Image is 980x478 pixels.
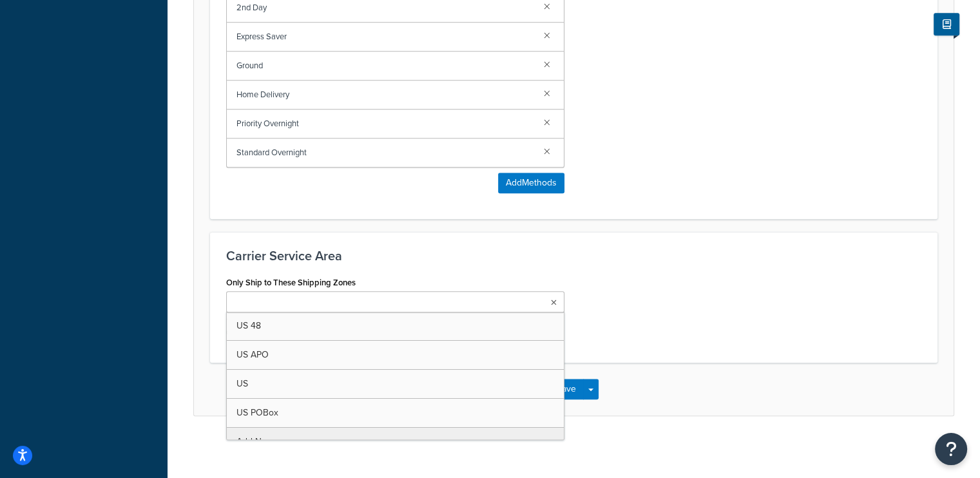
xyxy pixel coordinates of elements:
[236,377,248,390] span: US
[236,28,533,46] span: Express Saver
[227,399,564,427] a: US POBox
[236,57,533,75] span: Ground
[236,144,533,162] span: Standard Overnight
[236,435,273,448] span: Add New
[236,348,269,361] span: US APO
[227,341,564,369] a: US APO
[226,278,356,287] label: Only Ship to These Shipping Zones
[935,433,967,465] button: Open Resource Center
[236,319,261,332] span: US 48
[227,312,564,340] a: US 48
[236,86,533,104] span: Home Delivery
[549,379,584,399] button: Save
[226,249,921,263] h3: Carrier Service Area
[227,370,564,398] a: US
[934,14,959,36] button: Show Help Docs
[236,115,533,133] span: Priority Overnight
[236,406,278,419] span: US POBox
[498,173,564,193] button: AddMethods
[227,428,564,456] a: Add New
